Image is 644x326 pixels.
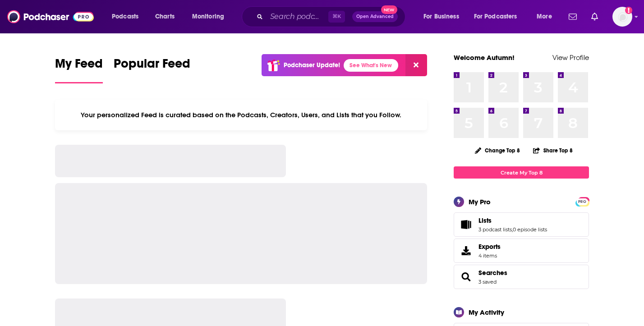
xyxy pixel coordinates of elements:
[114,56,190,83] a: Popular Feed
[552,53,589,62] a: View Profile
[55,56,103,83] a: My Feed
[457,218,475,231] a: Lists
[469,197,491,206] div: My Pro
[112,10,138,23] span: Podcasts
[454,265,589,289] span: Searches
[457,244,475,257] span: Exports
[565,9,580,24] a: Show notifications dropdown
[478,269,507,277] a: Searches
[625,7,632,14] svg: Add a profile image
[468,9,530,24] button: open menu
[478,216,547,225] a: Lists
[588,9,602,24] a: Show notifications dropdown
[512,226,513,233] span: ,
[250,6,414,27] div: Search podcasts, credits, & more...
[513,226,547,233] a: 0 episode lists
[457,271,475,283] a: Searches
[537,10,552,23] span: More
[192,10,224,23] span: Monitoring
[454,166,589,179] a: Create My Top 8
[328,11,345,23] span: ⌘ K
[267,9,328,24] input: Search podcasts, credits, & more...
[423,10,459,23] span: For Business
[612,7,632,27] button: Show profile menu
[454,53,515,62] a: Welcome Autumn!
[106,9,150,24] button: open menu
[55,56,103,77] span: My Feed
[612,7,632,27] img: User Profile
[469,308,504,317] div: My Activity
[344,59,398,72] a: See What's New
[55,100,427,130] div: Your personalized Feed is curated based on the Podcasts, Creators, Users, and Lists that you Follow.
[114,56,190,77] span: Popular Feed
[533,142,573,159] button: Share Top 8
[474,10,517,23] span: For Podcasters
[284,61,340,69] p: Podchaser Update!
[478,279,497,285] a: 3 saved
[155,10,175,23] span: Charts
[7,8,94,25] img: Podchaser - Follow, Share and Rate Podcasts
[381,5,397,14] span: New
[612,7,632,27] span: Logged in as autumncomm
[352,11,398,22] button: Open AdvancedNew
[478,243,501,251] span: Exports
[454,212,589,237] span: Lists
[577,198,588,205] a: PRO
[149,9,180,24] a: Charts
[577,198,588,205] span: PRO
[478,216,492,225] span: Lists
[530,9,563,24] button: open menu
[417,9,470,24] button: open menu
[478,253,501,259] span: 4 items
[186,9,236,24] button: open menu
[356,14,394,19] span: Open Advanced
[478,226,512,233] a: 3 podcast lists
[454,239,589,263] a: Exports
[469,145,525,156] button: Change Top 8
